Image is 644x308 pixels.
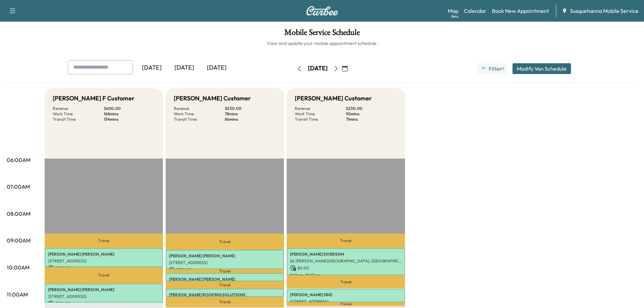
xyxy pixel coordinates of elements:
a: Book New Appointment [492,7,549,15]
p: $ 150.00 [169,267,281,273]
p: 08:00AM [7,210,30,218]
button: Modify Van Schedule [512,63,571,74]
p: Transit Time [53,117,104,122]
p: 06:00AM [7,156,30,164]
p: 9:17 am - 10:17 am [290,273,402,278]
div: [DATE] [308,64,328,73]
p: 09:00AM [7,236,30,244]
div: [DATE] [200,60,233,76]
span: Filter [489,65,501,73]
p: $ 530.00 [225,106,276,111]
p: Travel [45,267,163,283]
span: 1 [503,66,504,71]
p: Travel [287,234,405,248]
p: 07:00AM [7,183,30,191]
p: Travel [166,297,284,307]
p: 86 mins [225,117,276,122]
p: Travel [166,281,284,289]
p: 168 mins [104,111,155,117]
p: $ 230.00 [346,106,397,111]
h5: [PERSON_NAME] Customer [174,94,251,103]
p: Work Time [174,111,225,117]
div: [DATE] [168,60,200,76]
div: [DATE] [136,60,168,76]
p: Travel [166,269,284,273]
p: [STREET_ADDRESS] [290,299,402,304]
p: $ 600.00 [104,106,155,111]
p: [STREET_ADDRESS] [169,260,281,265]
h5: [PERSON_NAME] Customer [295,94,372,103]
p: 11:00AM [7,290,28,299]
p: [STREET_ADDRESS] [48,258,160,264]
p: Travel [287,275,405,288]
p: [PERSON_NAME] ROOFING SOLUTIONS [169,292,281,298]
p: [STREET_ADDRESS] [48,294,160,299]
a: MapBeta [448,7,458,15]
p: [PERSON_NAME] DOERSOM [290,252,402,257]
p: 10:00AM [7,263,29,271]
span: ● [501,67,502,70]
p: Transit Time [295,117,346,122]
button: Filter●1 [478,63,507,74]
p: Work Time [53,111,104,117]
p: [PERSON_NAME] [PERSON_NAME] [169,277,281,282]
p: 134 mins [104,117,155,122]
p: Travel [287,302,405,306]
p: Work Time [295,111,346,117]
span: Susquehanna Mobile Service [570,7,639,15]
p: Revenue [295,106,346,111]
p: [PERSON_NAME] [PERSON_NAME] [169,253,281,259]
p: 78 mins [225,111,276,117]
p: $ 150.00 [48,301,160,307]
p: 71 mins [346,117,397,122]
h6: View and update your mobile appointment schedule. [7,40,637,47]
p: $ 150.00 [48,265,160,271]
div: Beta [451,14,458,19]
p: Revenue [53,106,104,111]
p: Travel [166,234,284,250]
p: 26 [PERSON_NAME][GEOGRAPHIC_DATA], [GEOGRAPHIC_DATA], [GEOGRAPHIC_DATA], [GEOGRAPHIC_DATA] [290,258,402,264]
p: [PERSON_NAME] [PERSON_NAME] [48,287,160,292]
p: [PERSON_NAME] [PERSON_NAME] [48,252,160,257]
h1: Mobile Service Schedule [7,28,637,40]
img: Curbee Logo [306,6,338,16]
p: 90 mins [346,111,397,117]
p: Revenue [174,106,225,111]
h5: [PERSON_NAME] F Customer [53,94,135,103]
a: Calendar [464,7,486,15]
p: $ 0.00 [290,265,402,271]
p: [PERSON_NAME] SINZ [290,292,402,298]
p: Transit Time [174,117,225,122]
p: Travel [45,234,163,248]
